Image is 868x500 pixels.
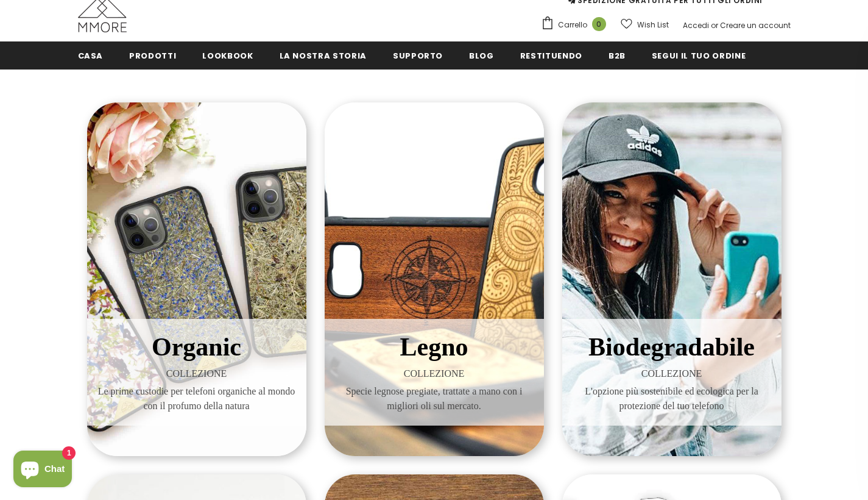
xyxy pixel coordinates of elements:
[558,19,587,31] span: Carrello
[202,41,253,69] a: Lookbook
[280,50,367,62] span: La nostra storia
[78,50,104,62] span: Casa
[520,41,582,69] a: Restituendo
[720,20,791,30] a: Creare un account
[393,50,443,62] span: supporto
[96,366,297,381] span: COLLEZIONE
[520,50,582,62] span: Restituendo
[592,17,606,31] span: 0
[469,41,494,69] a: Blog
[469,50,494,62] span: Blog
[152,333,241,361] span: Organic
[541,16,612,34] a: Carrello 0
[334,366,535,381] span: COLLEZIONE
[652,50,746,62] span: Segui il tuo ordine
[78,41,104,69] a: Casa
[334,384,535,413] span: Specie legnose pregiate, trattate a mano con i migliori oli sul mercato.
[96,384,297,413] span: Le prime custodie per telefoni organiche al mondo con il profumo della natura
[683,20,709,30] a: Accedi
[621,14,669,35] a: Wish List
[711,20,718,30] span: or
[571,366,772,381] span: COLLEZIONE
[129,41,176,69] a: Prodotti
[202,50,253,62] span: Lookbook
[609,50,626,62] span: B2B
[129,50,176,62] span: Prodotti
[571,384,772,413] span: L'opzione più sostenibile ed ecologica per la protezione del tuo telefono
[393,41,443,69] a: supporto
[588,333,755,361] span: Biodegradabile
[652,41,746,69] a: Segui il tuo ordine
[637,19,669,31] span: Wish List
[400,333,468,361] span: Legno
[10,451,76,490] inbox-online-store-chat: Shopify online store chat
[280,41,367,69] a: La nostra storia
[609,41,626,69] a: B2B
